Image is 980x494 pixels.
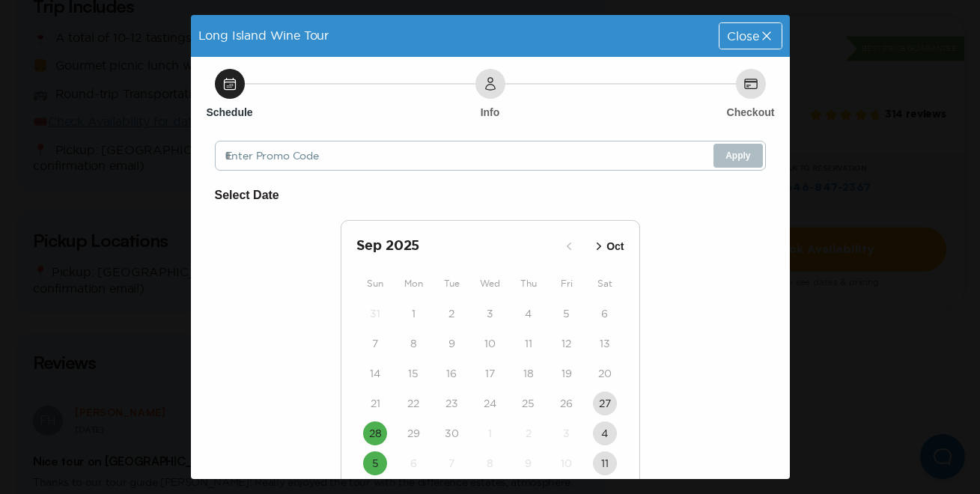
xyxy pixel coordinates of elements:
[439,391,463,415] button: 23
[593,451,617,475] button: 11
[593,362,617,385] button: 20
[561,456,572,471] time: 10
[446,366,457,381] time: 16
[401,362,425,385] button: 15
[478,391,502,415] button: 24
[395,275,433,293] div: Mon
[410,336,417,351] time: 8
[484,396,496,411] time: 24
[601,306,608,321] time: 6
[412,306,416,321] time: 1
[484,336,496,351] time: 10
[363,302,387,326] button: 31
[561,366,572,381] time: 19
[445,396,458,411] time: 23
[401,302,425,326] button: 1
[561,336,571,351] time: 12
[547,275,585,293] div: Fri
[439,332,463,356] button: 9
[487,306,493,321] time: 3
[478,451,502,475] button: 8
[587,234,628,259] button: Oct
[439,362,463,385] button: 16
[525,456,532,471] time: 9
[598,366,612,381] time: 20
[727,105,775,120] h6: Checkout
[371,396,380,411] time: 21
[601,426,608,441] time: 4
[363,332,387,356] button: 7
[488,426,492,441] time: 1
[600,336,610,351] time: 13
[478,332,502,356] button: 10
[555,451,579,475] button: 10
[356,236,558,257] h2: Sep 2025
[370,306,380,321] time: 31
[601,456,609,471] time: 11
[363,421,387,445] button: 28
[478,421,502,445] button: 1
[363,391,387,415] button: 21
[517,362,541,385] button: 18
[599,396,611,411] time: 27
[448,336,455,351] time: 9
[401,421,425,445] button: 29
[563,306,570,321] time: 5
[555,362,579,385] button: 19
[517,421,541,445] button: 2
[401,391,425,415] button: 22
[363,451,387,475] button: 5
[485,366,495,381] time: 17
[206,105,252,120] h6: Schedule
[481,105,500,120] h6: Info
[593,302,617,326] button: 6
[593,421,617,445] button: 4
[517,451,541,475] button: 9
[525,336,532,351] time: 11
[525,306,532,321] time: 4
[372,336,378,351] time: 7
[517,302,541,326] button: 4
[215,186,766,205] h6: Select Date
[478,362,502,385] button: 17
[487,456,493,471] time: 8
[727,30,758,42] span: Close
[555,421,579,445] button: 3
[445,426,459,441] time: 30
[369,426,382,441] time: 28
[407,396,419,411] time: 22
[560,396,573,411] time: 26
[478,302,502,326] button: 3
[401,332,425,356] button: 8
[593,332,617,356] button: 13
[198,28,329,42] span: Long Island Wine Tour
[522,396,535,411] time: 25
[408,366,419,381] time: 15
[410,456,417,471] time: 6
[439,421,463,445] button: 30
[606,239,624,254] p: Oct
[370,366,380,381] time: 14
[471,275,509,293] div: Wed
[356,275,395,293] div: Sun
[585,275,624,293] div: Sat
[555,391,579,415] button: 26
[555,302,579,326] button: 5
[433,275,471,293] div: Tue
[363,362,387,385] button: 14
[517,332,541,356] button: 11
[526,426,532,441] time: 2
[439,302,463,326] button: 2
[563,426,570,441] time: 3
[509,275,547,293] div: Thu
[448,306,454,321] time: 2
[372,456,379,471] time: 5
[407,426,420,441] time: 29
[593,391,617,415] button: 27
[517,391,541,415] button: 25
[523,366,534,381] time: 18
[439,451,463,475] button: 7
[401,451,425,475] button: 6
[555,332,579,356] button: 12
[448,456,454,471] time: 7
